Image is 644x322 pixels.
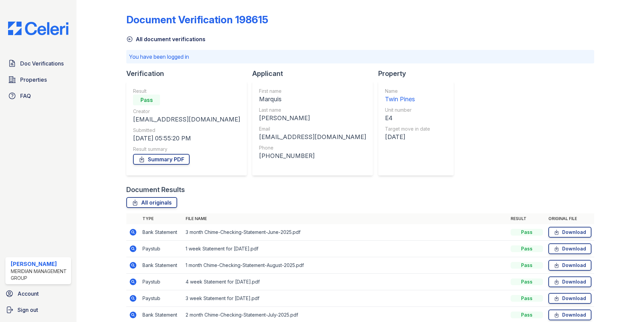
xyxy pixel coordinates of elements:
td: 1 week Statement for [DATE].pdf [183,241,508,257]
td: 4 week Statement for [DATE].pdf [183,274,508,290]
a: Download [548,227,591,238]
a: Summary PDF [133,154,190,165]
div: [EMAIL_ADDRESS][DOMAIN_NAME] [133,115,240,124]
a: Download [548,293,591,304]
div: [PHONE_NUMBER] [259,151,366,161]
td: 1 month Chime-Checking-Statement-August-2025.pdf [183,257,508,274]
span: Doc Verifications [20,59,64,68]
div: Last name [259,107,366,113]
a: Properties [5,73,71,86]
a: Download [548,310,591,320]
span: Account [18,290,39,298]
a: Download [548,243,591,254]
div: Pass [511,312,543,318]
div: E4 [385,113,430,123]
span: Properties [20,76,47,84]
a: FAQ [5,89,71,103]
td: Paystub [140,241,183,257]
div: Name [385,88,430,95]
th: Result [508,213,546,224]
a: Sign out [3,303,74,317]
div: Result summary [133,146,240,153]
div: [PERSON_NAME] [11,260,68,268]
div: Applicant [252,69,378,78]
div: Pass [511,245,543,252]
div: Pass [511,262,543,269]
div: Document Results [126,185,185,194]
div: [DATE] [385,132,430,142]
div: Marquis [259,95,366,104]
div: First name [259,88,366,95]
a: All originals [126,197,177,208]
div: Submitted [133,127,240,134]
td: Bank Statement [140,224,183,241]
p: You have been logged in [129,53,591,61]
div: Document Verification 198615 [126,14,268,26]
th: Type [140,213,183,224]
a: Doc Verifications [5,57,71,70]
div: Creator [133,108,240,115]
div: Result [133,88,240,95]
div: Property [378,69,459,78]
div: Email [259,126,366,132]
th: File name [183,213,508,224]
div: Pass [133,95,160,105]
div: [PERSON_NAME] [259,113,366,123]
a: Account [3,287,74,300]
div: Target move in date [385,126,430,132]
img: CE_Logo_Blue-a8612792a0a2168367f1c8372b55b34899dd931a85d93a1a3d3e32e68fde9ad4.png [3,22,74,35]
td: 3 month Chime-Checking-Statement-June-2025.pdf [183,224,508,241]
a: Download [548,276,591,287]
div: Pass [511,229,543,236]
a: Name Twin Pines [385,88,430,104]
a: All document verifications [126,35,205,43]
td: 3 week Statement for [DATE].pdf [183,290,508,307]
div: Twin Pines [385,95,430,104]
th: Original file [546,213,594,224]
td: Paystub [140,274,183,290]
div: Pass [511,295,543,302]
div: Unit number [385,107,430,113]
td: Paystub [140,290,183,307]
span: Sign out [18,306,38,314]
span: FAQ [20,92,31,100]
div: [EMAIL_ADDRESS][DOMAIN_NAME] [259,132,366,142]
div: Meridian Management Group [11,268,68,281]
div: [DATE] 05:55:20 PM [133,134,240,143]
a: Download [548,260,591,271]
div: Verification [126,69,252,78]
div: Pass [511,278,543,285]
div: Phone [259,144,366,151]
td: Bank Statement [140,257,183,274]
